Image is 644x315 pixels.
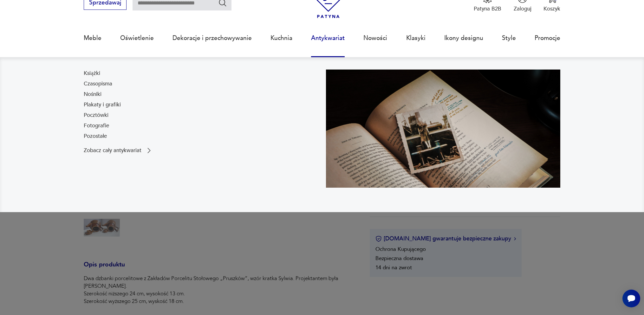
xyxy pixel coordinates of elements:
a: Ikony designu [444,23,483,53]
a: Kuchnia [270,23,292,53]
a: Oświetlenie [120,23,154,53]
a: Antykwariat [311,23,345,53]
a: Pocztówki [84,111,108,119]
iframe: Smartsupp widget button [622,290,640,307]
a: Dekoracje i przechowywanie [172,23,252,53]
a: Promocje [535,23,560,53]
a: Nowości [363,23,387,53]
a: Książki [84,70,100,77]
p: Koszyk [543,5,560,12]
a: Pozostałe [84,132,107,140]
p: Zobacz cały antykwariat [84,148,141,153]
p: Zaloguj [514,5,531,12]
a: Meble [84,23,101,53]
a: Czasopisma [84,80,112,88]
img: c8a9187830f37f141118a59c8d49ce82.jpg [326,70,560,188]
a: Zobacz cały antykwariat [84,147,153,154]
a: Fotografie [84,122,109,130]
a: Nośniki [84,90,101,98]
a: Plakaty i grafiki [84,101,121,109]
p: Patyna B2B [474,5,501,12]
a: Style [502,23,516,53]
a: Sprzedawaj [84,1,127,6]
a: Klasyki [406,23,426,53]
